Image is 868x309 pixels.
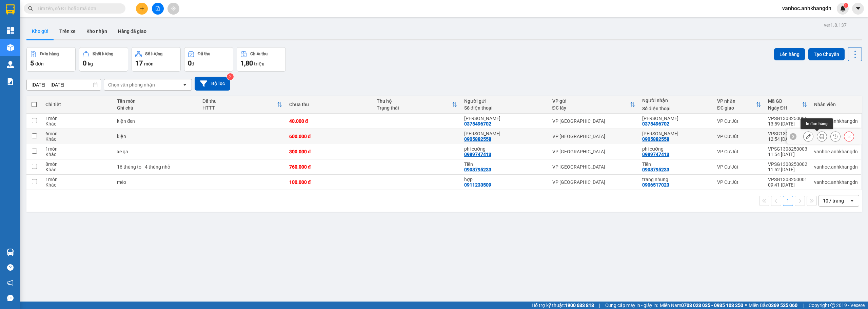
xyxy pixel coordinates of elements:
svg: open [849,198,855,204]
div: 600.000 đ [289,134,370,139]
img: warehouse-icon [7,61,14,68]
strong: 1900 633 818 [565,303,594,308]
span: copyright [830,303,835,308]
button: Khối lượng0kg [79,47,128,72]
span: | [803,302,804,309]
span: plus [140,6,144,11]
div: 0908795233 [464,167,491,172]
span: Miền Nam [660,302,743,309]
button: Tạo Chuyến [808,48,845,60]
button: Bộ lọc [195,77,230,91]
div: 1 món [45,177,110,182]
img: solution-icon [7,78,14,85]
div: Khác [45,182,110,188]
div: xe ga [117,149,196,154]
div: Người nhận [642,98,710,103]
sup: 2 [227,73,234,80]
span: đơn [35,61,44,66]
span: caret-down [855,5,861,12]
button: Chưa thu1,80 triệu [237,47,286,72]
div: 760.000 đ [289,164,370,170]
div: 6 món [45,131,110,136]
div: 300.000 đ [289,149,370,154]
sup: 1 [844,3,848,8]
div: VP gửi [552,98,630,104]
div: Ngày ĐH [768,105,802,111]
input: Tìm tên, số ĐT hoặc mã đơn [37,5,117,12]
span: 1,80 [240,59,253,67]
div: 0905882558 [642,136,669,142]
span: 1 [845,3,847,8]
div: 0905882558 [464,136,491,142]
strong: 0369 525 060 [768,303,797,308]
div: Đã thu [202,98,277,104]
div: Mã GD [768,98,802,104]
div: VP Cư Jút [717,149,761,154]
span: | [599,302,600,309]
img: warehouse-icon [7,44,14,51]
div: Ghi chú [117,105,196,111]
th: Toggle SortBy [373,96,461,114]
div: 0989747413 [464,152,491,157]
div: Đơn hàng [40,52,59,56]
div: Số lượng [145,52,162,56]
div: Đã thu [198,52,210,56]
div: VP [GEOGRAPHIC_DATA] [552,179,636,185]
button: Hàng đã giao [113,23,152,39]
button: caret-down [852,3,864,15]
div: ver 1.8.137 [824,21,847,29]
span: 17 [135,59,143,67]
div: VPSG1308250004 [768,131,807,136]
div: 11:52 [DATE] [768,167,807,172]
div: trang nhung [642,177,710,182]
div: phi cường [464,146,546,152]
div: Khác [45,121,110,127]
button: aim [167,3,179,15]
span: file-add [155,6,160,11]
span: message [7,295,14,301]
div: ANH THANH [642,116,710,121]
div: [PERSON_NAME] [79,14,134,22]
div: hợp [464,177,546,182]
div: Khác [45,136,110,142]
img: dashboard-icon [7,27,14,34]
div: VPSG1308250003 [768,146,807,152]
div: Chưa thu [289,102,370,107]
th: Toggle SortBy [765,96,811,114]
span: Cung cấp máy in - giấy in: [605,302,658,309]
div: VPSG1308250005 [768,116,807,121]
button: 1 [783,196,793,206]
span: notification [7,279,14,286]
div: kiện [117,134,196,139]
div: VP [GEOGRAPHIC_DATA] [6,6,75,22]
span: 0 [83,59,86,67]
div: 0906517023 [642,182,669,188]
div: Số điện thoại [464,105,546,111]
div: Sửa đơn hàng [803,131,813,141]
div: 100.000 đ [289,179,370,185]
div: Số điện thoại [642,106,710,111]
span: 5 [30,59,34,67]
button: Lên hàng [774,48,805,60]
div: vanhoc.anhkhangdn [814,179,858,185]
div: [PERSON_NAME] [6,22,75,30]
div: 0375496702 [6,30,75,40]
span: ⚪️ [745,304,747,307]
div: Tên món [117,98,196,104]
div: 40.000 đ [289,118,370,124]
span: kg [88,61,93,66]
button: Đã thu0đ [184,47,233,72]
div: Chưa thu [250,52,268,56]
div: Thu hộ [377,98,452,104]
div: 16 thùng to - 4 thùng nhỏ [117,164,196,170]
div: VP [GEOGRAPHIC_DATA] [552,164,636,170]
span: Gửi: [6,6,16,14]
div: phi cường [642,146,710,152]
div: VP Cư Jút [79,6,134,14]
button: Số lượng17món [132,47,181,72]
div: 10 / trang [823,197,844,204]
span: vanhoc.anhkhangdn [777,4,837,13]
div: 12:54 [DATE] [768,136,807,142]
div: 0908795233 [642,167,669,172]
div: NHẬT CƯỜNG [464,131,546,136]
